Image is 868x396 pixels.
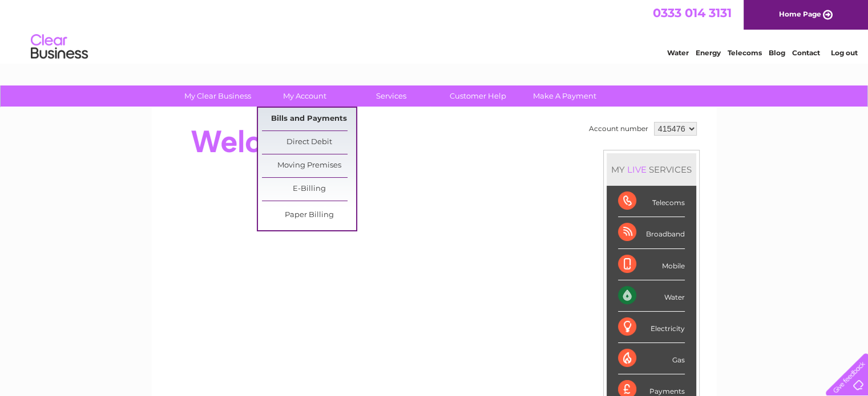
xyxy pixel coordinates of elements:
a: Telecoms [728,48,762,57]
a: Services [344,85,438,107]
a: My Clear Business [171,85,265,107]
a: Customer Help [431,85,525,107]
td: Account number [586,119,651,138]
a: Blog [769,48,785,57]
a: Bills and Payments [262,108,356,130]
a: Log out [830,48,857,57]
a: Contact [792,48,820,57]
div: Mobile [618,249,685,280]
div: Electricity [618,312,685,343]
div: Telecoms [618,186,685,217]
a: Water [667,48,689,57]
div: MY SERVICES [607,153,696,186]
a: 0333 014 3131 [653,6,732,20]
div: Water [618,280,685,312]
a: Moving Premises [262,154,356,177]
a: Paper Billing [262,204,356,227]
a: Energy [696,48,721,57]
a: Make A Payment [518,85,612,107]
a: E-Billing [262,178,356,201]
img: logo.png [30,30,88,64]
div: Gas [618,343,685,374]
div: LIVE [625,164,649,175]
div: Broadband [618,217,685,248]
div: Clear Business is a trading name of Verastar Limited (registered in [GEOGRAPHIC_DATA] No. 3667643... [165,6,704,55]
a: Direct Debit [262,131,356,154]
a: My Account [257,85,352,107]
